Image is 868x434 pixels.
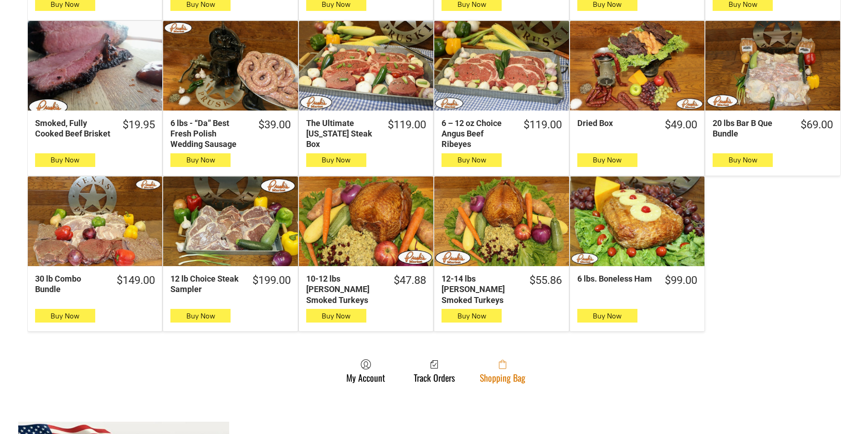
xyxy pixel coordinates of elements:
a: 6 lbs. Boneless Ham [570,177,704,266]
div: $69.00 [801,118,833,132]
div: 12-14 lbs [PERSON_NAME] Smoked Turkeys [442,273,517,305]
button: Buy Now [306,309,366,323]
div: $149.00 [117,273,155,288]
a: $19.95Smoked, Fully Cooked Beef Brisket [28,118,162,139]
span: Buy Now [457,156,486,164]
div: 20 lbs Bar B Que Bundle [713,118,788,139]
div: $119.00 [388,118,426,132]
span: Buy Now [729,156,757,164]
a: 6 lbs - “Da” Best Fresh Polish Wedding Sausage [163,21,298,111]
button: Buy Now [713,153,773,167]
div: 6 – 12 oz Choice Angus Beef Ribeyes [442,118,511,150]
span: Buy Now [322,156,350,164]
a: 20 lbs Bar B Que Bundle [705,21,840,111]
div: The Ultimate [US_STATE] Steak Box [306,118,376,150]
a: 30 lb Combo Bundle [28,177,162,266]
a: 10-12 lbs Pruski&#39;s Smoked Turkeys [299,177,433,266]
span: Buy Now [51,156,79,164]
a: The Ultimate Texas Steak Box [299,21,433,111]
div: $39.00 [258,118,291,132]
span: Buy Now [322,312,350,320]
a: $39.006 lbs - “Da” Best Fresh Polish Wedding Sausage [163,118,298,150]
a: Shopping Bag [475,359,530,383]
div: $199.00 [252,273,291,288]
div: $47.88 [394,273,426,288]
div: 30 lb Combo Bundle [35,273,105,295]
button: Buy Now [577,153,637,167]
a: $69.0020 lbs Bar B Que Bundle [705,118,840,139]
button: Buy Now [577,309,637,323]
span: Buy Now [186,312,215,320]
button: Buy Now [442,309,502,323]
button: Buy Now [35,153,95,167]
a: $99.006 lbs. Boneless Ham [570,273,704,288]
a: $55.8612-14 lbs [PERSON_NAME] Smoked Turkeys [434,273,569,305]
a: $199.0012 lb Choice Steak Sampler [163,273,298,295]
div: $55.86 [529,273,562,288]
a: Track Orders [409,359,459,383]
a: $47.8810-12 lbs [PERSON_NAME] Smoked Turkeys [299,273,433,305]
a: $49.00Dried Box [570,118,704,132]
button: Buy Now [170,309,231,323]
div: $19.95 [123,118,155,132]
a: 12-14 lbs Pruski&#39;s Smoked Turkeys [434,177,569,266]
a: $119.006 – 12 oz Choice Angus Beef Ribeyes [434,118,569,150]
span: Buy Now [593,156,621,164]
div: 6 lbs - “Da” Best Fresh Polish Wedding Sausage [170,118,246,150]
span: Buy Now [51,312,79,320]
a: $119.00The Ultimate [US_STATE] Steak Box [299,118,433,150]
button: Buy Now [442,153,502,167]
div: Dried Box [577,118,653,128]
button: Buy Now [306,153,366,167]
a: My Account [342,359,390,383]
a: Dried Box [570,21,704,111]
button: Buy Now [170,153,231,167]
span: Buy Now [186,156,215,164]
div: 6 lbs. Boneless Ham [577,273,653,284]
a: 6 – 12 oz Choice Angus Beef Ribeyes [434,21,569,111]
a: $149.0030 lb Combo Bundle [28,273,162,295]
div: $119.00 [524,118,562,132]
a: 12 lb Choice Steak Sampler [163,177,298,266]
span: Buy Now [457,312,486,320]
div: 12 lb Choice Steak Sampler [170,273,240,295]
span: Buy Now [593,312,621,320]
div: $99.00 [665,273,697,288]
div: 10-12 lbs [PERSON_NAME] Smoked Turkeys [306,273,382,305]
button: Buy Now [35,309,95,323]
div: Smoked, Fully Cooked Beef Brisket [35,118,111,139]
a: Smoked, Fully Cooked Beef Brisket [28,21,162,111]
div: $49.00 [665,118,697,132]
